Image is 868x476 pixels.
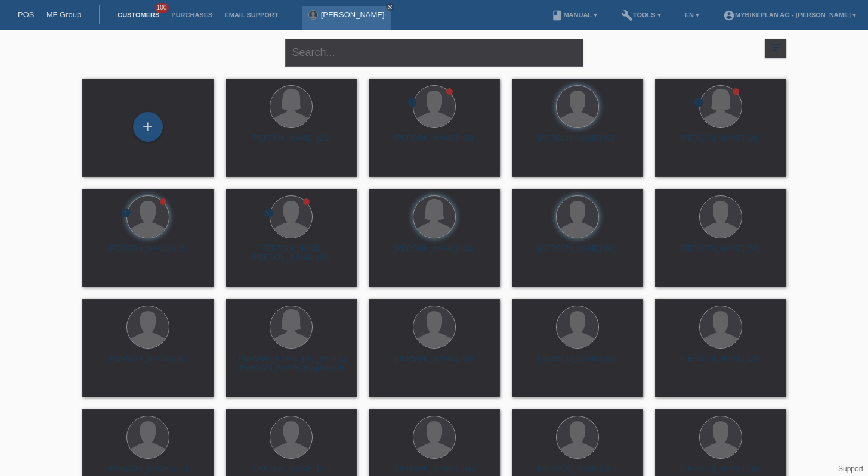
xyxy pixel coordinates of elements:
div: [PERSON_NAME] (53) [665,244,777,263]
a: Purchases [165,11,218,18]
div: [PERSON_NAME] (23) [665,354,777,373]
div: unconfirmed, pending [121,207,131,220]
div: [PERSON_NAME] [PERSON_NAME] (45) [235,244,347,263]
div: [PERSON_NAME] (32) [378,133,490,153]
a: Customers [112,11,165,18]
a: [PERSON_NAME] [321,10,385,19]
div: [PERSON_NAME] (21) [235,133,347,153]
a: account_circleMybikeplan AG - [PERSON_NAME] ▾ [717,11,862,18]
div: [PERSON_NAME] (29) [665,133,777,153]
i: error [264,207,274,218]
span: 100 [155,3,169,13]
div: [PERSON_NAME] (35) [92,244,204,263]
a: Email Support [218,11,284,18]
i: filter_list [769,41,782,54]
i: book [551,10,563,21]
a: Support [838,465,863,473]
div: [PERSON_NAME] (35) [521,354,634,373]
div: [PERSON_NAME] (64) [521,244,634,263]
a: bookManual ▾ [545,11,603,18]
div: unconfirmed, pending [264,207,274,220]
div: [PERSON_NAME] [US_STATE][PERSON_NAME] Bogadi (59) [235,354,347,373]
i: error [407,97,418,108]
input: Search... [285,39,583,67]
a: buildTools ▾ [615,11,667,18]
i: close [387,4,393,10]
i: build [621,10,633,21]
div: unconfirmed, pending [407,97,418,110]
i: error [693,97,704,108]
a: POS — MF Group [18,10,81,19]
a: EN ▾ [679,11,705,18]
a: close [386,3,394,11]
i: account_circle [723,10,735,21]
div: [PERSON_NAME] (46) [92,354,204,373]
div: Add customer [134,117,162,137]
div: [PERSON_NAME] (24) [378,244,490,263]
div: unconfirmed, pending [693,97,704,110]
i: error [121,207,131,218]
div: [PERSON_NAME] (52) [521,133,634,153]
div: [PERSON_NAME] (59) [378,354,490,373]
